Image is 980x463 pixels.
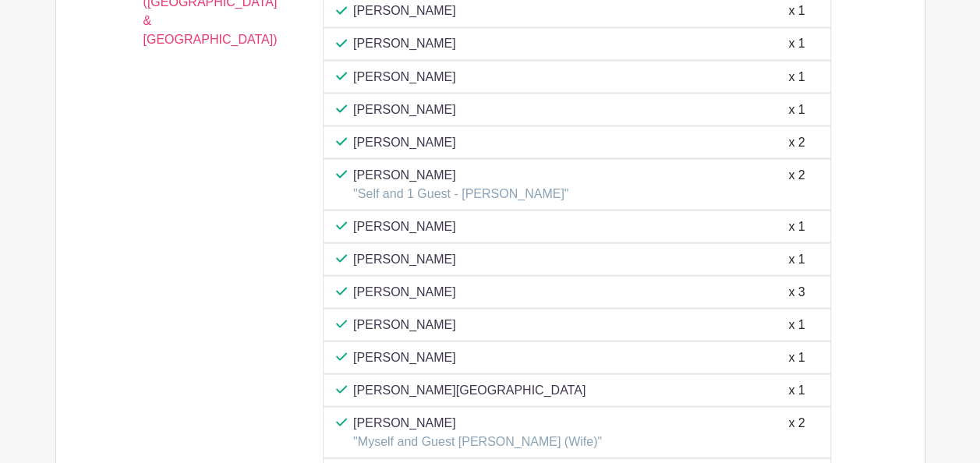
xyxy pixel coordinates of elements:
[353,67,456,86] p: [PERSON_NAME]
[353,413,602,432] p: [PERSON_NAME]
[353,348,456,366] p: [PERSON_NAME]
[353,100,456,118] p: [PERSON_NAME]
[353,34,456,53] p: [PERSON_NAME]
[353,432,602,451] p: "Myself and Guest [PERSON_NAME] (Wife)"
[788,282,805,301] div: x 3
[788,133,805,151] div: x 2
[788,2,805,20] div: x 1
[788,315,805,334] div: x 1
[353,184,568,203] p: "Self and 1 Guest - [PERSON_NAME]"
[788,217,805,235] div: x 1
[353,380,586,399] p: [PERSON_NAME][GEOGRAPHIC_DATA]
[788,67,805,86] div: x 1
[353,2,456,20] p: [PERSON_NAME]
[788,348,805,366] div: x 1
[788,413,805,451] div: x 2
[353,249,456,268] p: [PERSON_NAME]
[353,133,456,151] p: [PERSON_NAME]
[788,100,805,118] div: x 1
[788,34,805,53] div: x 1
[353,217,456,235] p: [PERSON_NAME]
[353,315,456,334] p: [PERSON_NAME]
[353,165,568,184] p: [PERSON_NAME]
[788,165,805,203] div: x 2
[788,249,805,268] div: x 1
[788,380,805,399] div: x 1
[353,282,456,301] p: [PERSON_NAME]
